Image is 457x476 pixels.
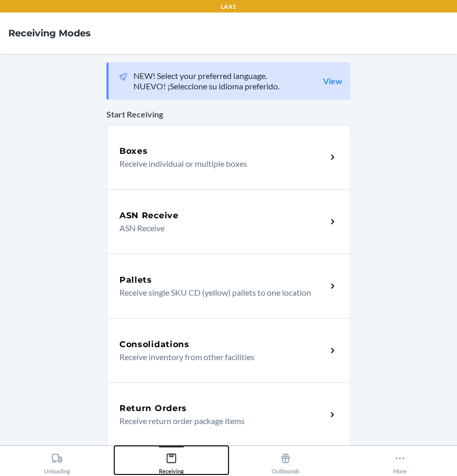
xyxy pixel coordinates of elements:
div: More [393,448,407,474]
a: View [323,76,342,86]
h5: Consolidations [119,338,190,351]
a: PalletsReceive single SKU CD (yellow) pallets to one location [106,254,351,318]
a: ASN ReceiveASN Receive [106,189,351,254]
p: Start Receiving [106,108,351,121]
h5: Return Orders [119,402,187,415]
h5: Pallets [119,274,152,286]
p: Receive return order package items [119,415,318,427]
p: ASN Receive [119,222,318,234]
p: Receive individual or multiple boxes [119,157,318,170]
p: LAX1 [221,2,236,11]
button: Outbounds [228,446,343,474]
div: Unloading [44,448,70,474]
div: Receiving [159,448,184,474]
div: Outbounds [272,448,300,474]
a: ConsolidationsReceive inventory from other facilities [106,318,351,382]
a: BoxesReceive individual or multiple boxes [106,125,351,189]
button: Receiving [114,446,228,474]
p: Receive inventory from other facilities [119,351,318,363]
p: Receive single SKU CD (yellow) pallets to one location [119,286,318,299]
p: NUEVO! ¡Seleccione su idioma preferido. [133,81,279,91]
a: Return OrdersReceive return order package items [106,382,351,447]
h4: Receiving Modes [8,27,91,40]
h5: Boxes [119,145,148,157]
p: NEW! Select your preferred language. [133,71,279,81]
button: More [343,446,457,474]
h5: ASN Receive [119,209,179,222]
